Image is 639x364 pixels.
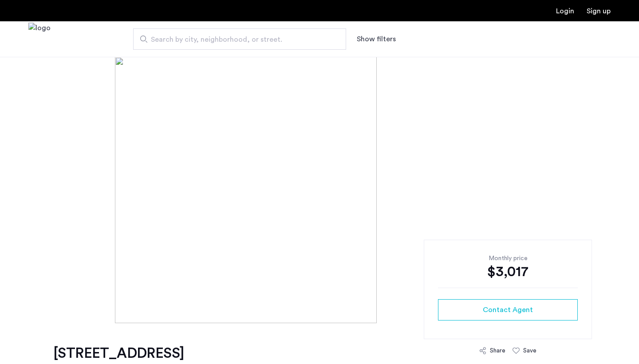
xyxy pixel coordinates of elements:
[587,8,611,15] a: Registration
[483,305,533,315] span: Contact Agent
[115,57,524,323] img: [object%20Object]
[151,34,321,45] span: Search by city, neighborhood, or street.
[490,346,505,355] div: Share
[133,28,346,50] input: Apartment Search
[438,254,578,263] div: Monthly price
[53,344,225,362] h1: [STREET_ADDRESS]
[438,263,578,281] div: $3,017
[523,346,536,355] div: Save
[357,34,396,44] button: Show or hide filters
[28,23,51,56] a: Cazamio Logo
[438,299,578,320] button: button
[556,8,574,15] a: Login
[28,23,51,56] img: logo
